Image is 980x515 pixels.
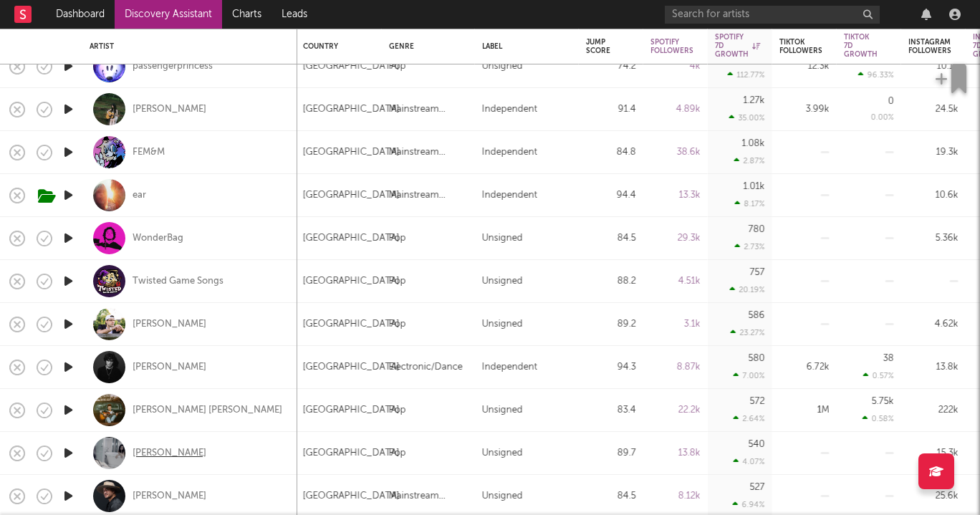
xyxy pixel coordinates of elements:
[735,199,765,208] div: 8.17 %
[133,447,206,460] div: [PERSON_NAME]
[133,404,282,417] a: [PERSON_NAME] [PERSON_NAME]
[389,230,406,247] div: Pop
[734,457,765,466] div: 4.07 %
[650,402,701,419] div: 22.2k
[586,488,636,505] div: 84.5
[133,146,165,159] a: FEM&M
[858,70,894,80] div: 96.33 %
[133,490,206,503] a: [PERSON_NAME]
[650,58,701,75] div: 4k
[482,187,537,204] div: Independent
[389,187,468,204] div: Mainstream Electronic
[303,187,400,204] div: [GEOGRAPHIC_DATA]
[389,58,406,75] div: Pop
[650,101,701,118] div: 4.89k
[908,101,959,118] div: 24.5k
[389,316,406,333] div: Pop
[133,60,213,73] a: passengerprincess
[728,70,765,80] div: 112.77 %
[586,316,636,333] div: 89.2
[650,316,701,333] div: 3.1k
[303,101,400,118] div: [GEOGRAPHIC_DATA]
[303,359,400,376] div: [GEOGRAPHIC_DATA]
[779,402,830,419] div: 1M
[303,273,400,290] div: [GEOGRAPHIC_DATA]
[303,402,400,419] div: [GEOGRAPHIC_DATA]
[303,230,400,247] div: [GEOGRAPHIC_DATA]
[389,144,468,161] div: Mainstream Electronic
[908,488,959,505] div: 25.6k
[665,6,880,24] input: Search for artists
[586,230,636,247] div: 84.5
[779,58,830,75] div: 12.3k
[482,316,523,333] div: Unsigned
[586,273,636,290] div: 88.2
[133,318,206,331] div: [PERSON_NAME]
[749,354,765,363] div: 580
[908,230,959,247] div: 5.36k
[389,402,406,419] div: Pop
[90,42,283,51] div: Artist
[133,189,146,202] a: ear
[303,42,367,51] div: Country
[908,445,959,462] div: 15.3k
[586,38,615,55] div: Jump Score
[482,402,523,419] div: Unsigned
[133,361,206,374] a: [PERSON_NAME]
[586,101,636,118] div: 91.4
[908,144,959,161] div: 19.3k
[389,359,463,376] div: Electronic/Dance
[482,359,537,376] div: Independent
[133,103,206,116] a: [PERSON_NAME]
[744,182,765,191] div: 1.01k
[749,440,765,449] div: 540
[734,414,765,423] div: 2.64 %
[908,316,959,333] div: 4.62k
[871,114,894,122] div: 0.00 %
[482,58,523,75] div: Unsigned
[908,402,959,419] div: 222k
[750,268,765,277] div: 757
[586,144,636,161] div: 84.8
[389,445,406,462] div: Pop
[650,230,701,247] div: 29.3k
[650,273,701,290] div: 4.51k
[650,359,701,376] div: 8.87k
[586,58,636,75] div: 74.2
[133,232,183,245] div: WonderBag
[872,397,894,406] div: 5.75k
[730,285,765,294] div: 20.19 %
[734,371,765,380] div: 7.00 %
[650,144,701,161] div: 38.6k
[389,488,468,505] div: Mainstream Electronic
[586,402,636,419] div: 83.4
[779,38,822,55] div: Tiktok Followers
[883,354,894,363] div: 38
[303,488,400,505] div: [GEOGRAPHIC_DATA]
[303,445,400,462] div: [GEOGRAPHIC_DATA]
[482,230,523,247] div: Unsigned
[908,359,959,376] div: 13.8k
[715,33,760,59] div: Spotify 7D Growth
[908,58,959,75] div: 10.1k
[303,58,400,75] div: [GEOGRAPHIC_DATA]
[734,156,765,165] div: 2.87 %
[779,101,830,118] div: 3.99k
[482,445,523,462] div: Unsigned
[863,414,894,423] div: 0.58 %
[908,38,951,55] div: Instagram Followers
[731,328,765,337] div: 23.27 %
[742,139,765,148] div: 1.08k
[133,275,224,288] a: Twisted Game Songs
[779,359,830,376] div: 6.72k
[586,445,636,462] div: 89.7
[586,359,636,376] div: 94.3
